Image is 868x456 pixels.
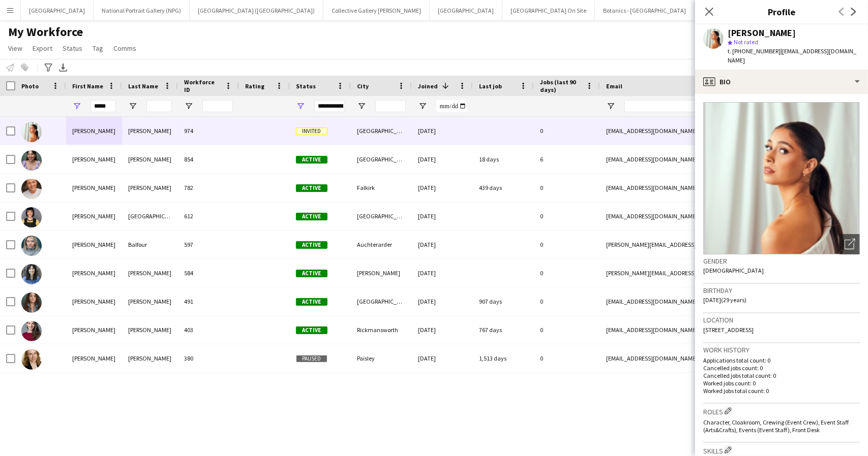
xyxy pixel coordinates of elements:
[479,82,502,90] span: Last job
[703,372,860,379] p: Cancelled jobs total count: 0
[21,292,42,313] img: Sarah Eakin
[296,355,327,363] span: Paused
[178,202,239,230] div: 612
[412,287,473,315] div: [DATE]
[624,100,797,112] input: Email Filter Input
[4,42,26,55] a: View
[122,202,178,230] div: [GEOGRAPHIC_DATA]
[703,256,860,266] h3: Gender
[703,418,849,434] span: Character, Cloakroom, Crewing (Event Crew), Event Staff (Arts&Crafts), Events (Event Staff), Fron...
[534,202,600,230] div: 0
[21,349,42,370] img: Sarah Meikle
[418,82,438,90] span: Joined
[66,287,122,315] div: [PERSON_NAME]
[606,102,615,111] button: Open Filter Menu
[351,287,412,315] div: [GEOGRAPHIC_DATA]
[600,231,803,258] div: [PERSON_NAME][EMAIL_ADDRESS][DOMAIN_NAME]
[178,231,239,258] div: 597
[606,82,622,90] span: Email
[695,70,868,94] div: Bio
[178,259,239,287] div: 584
[184,102,193,111] button: Open Filter Menu
[703,102,860,254] img: Crew avatar or photo
[351,202,412,230] div: [GEOGRAPHIC_DATA]
[502,1,595,20] button: [GEOGRAPHIC_DATA] On Site
[695,1,783,20] button: [GEOGRAPHIC_DATA] (HES)
[703,345,860,354] h3: Work history
[146,100,172,112] input: Last Name Filter Input
[534,316,600,344] div: 0
[600,316,803,344] div: [EMAIL_ADDRESS][DOMAIN_NAME]
[412,202,473,230] div: [DATE]
[296,82,316,90] span: Status
[595,1,695,20] button: Botanics - [GEOGRAPHIC_DATA]
[296,241,327,249] span: Active
[28,42,56,55] a: Export
[178,117,239,145] div: 974
[534,145,600,173] div: 6
[695,5,868,18] h3: Profile
[21,236,42,256] img: Sarah Balfour
[534,117,600,145] div: 0
[703,296,746,304] span: [DATE] (29 years)
[534,259,600,287] div: 0
[840,234,860,254] div: Open photos pop-in
[703,315,860,324] h3: Location
[534,231,600,258] div: 0
[412,117,473,145] div: [DATE]
[357,82,369,90] span: City
[66,202,122,230] div: [PERSON_NAME]
[296,102,305,111] button: Open Filter Menu
[600,344,803,372] div: [EMAIL_ADDRESS][DOMAIN_NAME]
[66,344,122,372] div: [PERSON_NAME]
[88,42,107,55] a: Tag
[296,213,327,220] span: Active
[91,100,116,112] input: First Name Filter Input
[703,406,860,416] h3: Roles
[66,316,122,344] div: [PERSON_NAME]
[436,100,467,112] input: Joined Filter Input
[600,287,803,315] div: [EMAIL_ADDRESS][DOMAIN_NAME]
[473,145,534,173] div: 18 days
[600,259,803,287] div: [PERSON_NAME][EMAIL_ADDRESS][PERSON_NAME][DOMAIN_NAME]
[21,207,42,227] img: Sarah Seville
[113,44,136,53] span: Comms
[63,44,82,53] span: Status
[93,44,103,53] span: Tag
[534,174,600,202] div: 0
[412,316,473,344] div: [DATE]
[296,327,327,334] span: Active
[128,82,158,90] span: Last Name
[72,82,103,90] span: First Name
[412,145,473,173] div: [DATE]
[122,145,178,173] div: [PERSON_NAME]
[21,264,42,284] img: Sarah MacGillivray
[245,82,264,90] span: Rating
[728,47,856,64] span: | [EMAIL_ADDRESS][DOMAIN_NAME]
[357,102,366,111] button: Open Filter Menu
[57,61,69,74] app-action-btn: Export XLSX
[351,231,412,258] div: Auchterarder
[323,1,430,20] button: Collective Gallery [PERSON_NAME]
[296,298,327,306] span: Active
[66,259,122,287] div: [PERSON_NAME]
[728,47,781,55] span: t. [PHONE_NUMBER]
[351,145,412,173] div: [GEOGRAPHIC_DATA]
[21,82,39,90] span: Photo
[351,117,412,145] div: [GEOGRAPHIC_DATA]
[703,445,860,455] h3: Skills
[8,44,22,53] span: View
[66,117,122,145] div: [PERSON_NAME]
[600,117,803,145] div: [EMAIL_ADDRESS][DOMAIN_NAME]
[42,61,54,74] app-action-btn: Advanced filters
[703,267,764,274] span: [DEMOGRAPHIC_DATA]
[178,287,239,315] div: 491
[703,326,754,334] span: [STREET_ADDRESS]
[351,316,412,344] div: Rickmansworth
[8,24,83,40] span: My Workforce
[534,344,600,372] div: 0
[21,321,42,341] img: Sarah Mcgerty
[734,38,758,46] span: Not rated
[703,356,860,364] p: Applications total count: 0
[473,287,534,315] div: 907 days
